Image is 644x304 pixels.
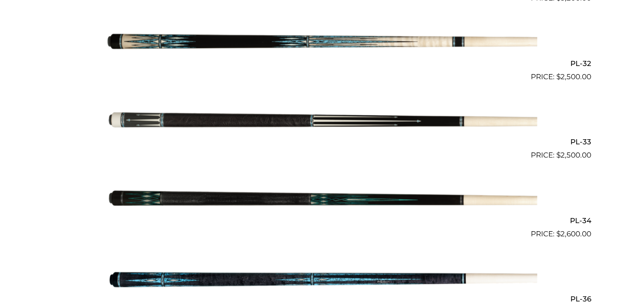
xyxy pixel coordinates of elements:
[53,134,591,150] h2: PL-33
[53,55,591,71] h2: PL-32
[556,151,591,159] bdi: 2,500.00
[53,212,591,228] h2: PL-34
[556,72,591,81] bdi: 2,500.00
[556,229,561,238] span: $
[107,7,537,79] img: PL-32
[107,164,537,236] img: PL-34
[556,229,591,238] bdi: 2,600.00
[556,72,561,81] span: $
[556,151,561,159] span: $
[53,164,591,239] a: PL-34 $2,600.00
[107,86,537,158] img: PL-33
[53,86,591,161] a: PL-33 $2,500.00
[53,7,591,82] a: PL-32 $2,500.00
